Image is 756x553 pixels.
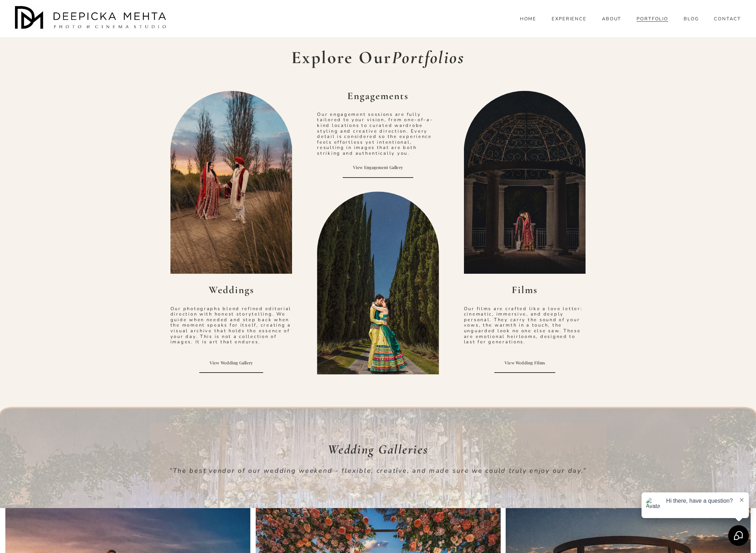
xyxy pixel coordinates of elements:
[317,112,439,157] p: Our engagement sessions are fully tailored to your vision, from one-of-a-kind locations to curate...
[170,306,292,345] p: Our photographs blend refined editorial direction with honest storytelling. We guide when needed ...
[15,6,168,31] img: Austin Wedding Photographer - Deepicka Mehta Photography &amp; Cinematography
[684,16,699,22] span: BLOG
[291,47,465,68] strong: Explore Our
[602,16,622,22] a: ABOUT
[169,466,587,475] em: “The best vendor of our wedding weekend - flexible, creative, and made sure we could truly enjoy ...
[714,16,741,22] a: CONTACT
[684,16,699,22] a: folder dropdown
[464,306,586,345] p: Our films are crafted like a love letter: cinematic, immersive, and deeply personal. They carry t...
[343,158,413,178] a: View Engagement Gallery
[328,441,428,457] em: Wedding Galleries
[199,353,263,373] a: View Wedding Gallery
[552,16,587,22] a: EXPERIENCE
[520,16,537,22] a: HOME
[347,90,409,102] strong: Engagements
[512,284,538,296] strong: Films
[637,16,669,22] a: PORTFOLIO
[494,353,555,373] a: View Wedding Films
[209,284,254,296] strong: Weddings
[392,47,465,68] em: Portfolios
